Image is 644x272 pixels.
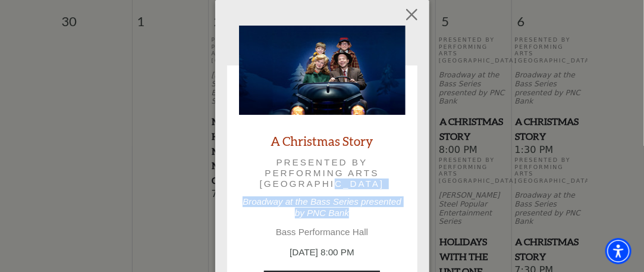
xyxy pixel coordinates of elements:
a: A Christmas Story [271,133,373,149]
p: Presented by Performing Arts [GEOGRAPHIC_DATA] [256,157,389,190]
p: Broadway at the Bass Series presented by PNC Bank [239,196,406,218]
p: Bass Performance Hall [239,227,406,237]
img: A Christmas Story [239,26,406,115]
p: [DATE] 8:00 PM [239,246,406,260]
div: Accessibility Menu [605,238,632,264]
button: Close [400,4,423,26]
